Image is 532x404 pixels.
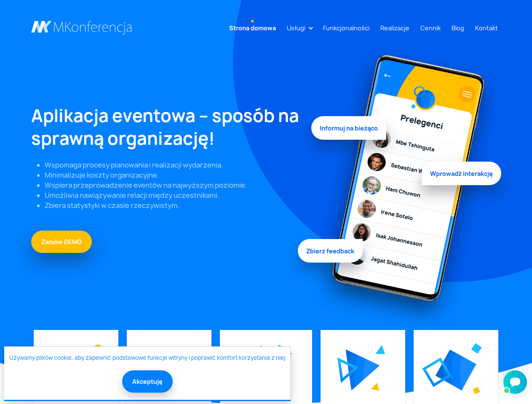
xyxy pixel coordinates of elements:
[448,20,468,36] a: Blog
[320,20,373,36] a: Funkcjonalności
[473,387,480,394] img: Graficzny element strony
[45,170,301,180] li: Minimalizuje koszty organizacyjne.
[31,231,92,253] a: Zamów DEMO
[417,20,444,36] a: Cennik
[471,343,482,354] img: Graficzny element strony
[436,350,476,391] img: Graficzny element strony
[503,370,527,394] iframe: Smartsupp widget button
[422,162,501,186] span: Wprowadź interakcję
[337,357,358,383] img: Graficzny element strony
[311,117,386,141] span: Informuj na bieżąco
[377,20,413,36] a: Realizacje
[375,345,385,354] img: Graficzny element strony
[45,200,301,210] li: Zbiera statystyki w czasie rzeczywistym.
[9,354,285,362] a: Używamy plików cookie, aby zapewnić podstawowe funkcje witryny i poprawić komfort korzystania z niej
[45,180,301,190] li: Wspiera przeprowadzenie eventów na najwyższym poziomie.
[311,47,501,330] img: Graficzny element strony
[275,345,292,360] img: Graficzny element strony
[346,349,380,391] img: Graficzny element strony
[298,238,363,262] span: Zbierz feedback
[93,345,103,355] img: Graficzny element strony
[422,357,452,387] img: Graficzny element strony
[226,20,279,36] a: Strona domowa
[472,20,501,36] a: Kontakt
[283,20,309,36] a: Usługi
[45,190,301,200] li: Umożliwia nawiązywanie relacji między uczestnikami.
[45,160,301,170] li: Wspomaga procesy planowania i realizacji wydarzenia.
[122,370,173,393] button: Akceptuję
[31,104,301,150] h1: Aplikacja eventowa – sposób na sprawną organizację!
